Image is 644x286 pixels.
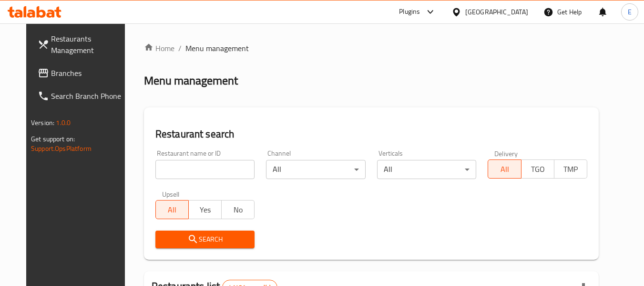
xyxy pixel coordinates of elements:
[178,42,182,54] li: /
[31,142,92,155] a: Support.OpsPlatform
[492,162,517,176] span: All
[56,117,71,129] span: 1.0.0
[155,200,189,219] button: All
[185,42,249,54] span: Menu management
[31,133,75,145] span: Get support on:
[488,159,521,179] button: All
[30,62,134,85] a: Branches
[51,67,126,79] span: Branches
[163,233,247,245] span: Search
[162,191,180,197] label: Upsell
[155,160,255,179] input: Search for restaurant name or ID..
[465,7,528,17] div: [GEOGRAPHIC_DATA]
[193,203,218,217] span: Yes
[155,127,587,141] h2: Restaurant search
[221,200,255,219] button: No
[51,33,126,56] span: Restaurants Management
[31,117,54,129] span: Version:
[155,231,255,248] button: Search
[188,200,222,219] button: Yes
[144,73,238,88] h2: Menu management
[554,159,587,179] button: TMP
[160,203,185,217] span: All
[30,85,134,107] a: Search Branch Phone
[30,27,134,62] a: Restaurants Management
[628,7,632,17] span: E
[51,90,126,102] span: Search Branch Phone
[225,203,251,217] span: No
[144,42,174,54] a: Home
[494,150,518,157] label: Delivery
[266,160,366,179] div: All
[525,162,551,176] span: TGO
[144,42,599,54] nav: breadcrumb
[521,159,554,179] button: TGO
[377,160,477,179] div: All
[399,6,420,18] div: Plugins
[558,162,583,176] span: TMP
